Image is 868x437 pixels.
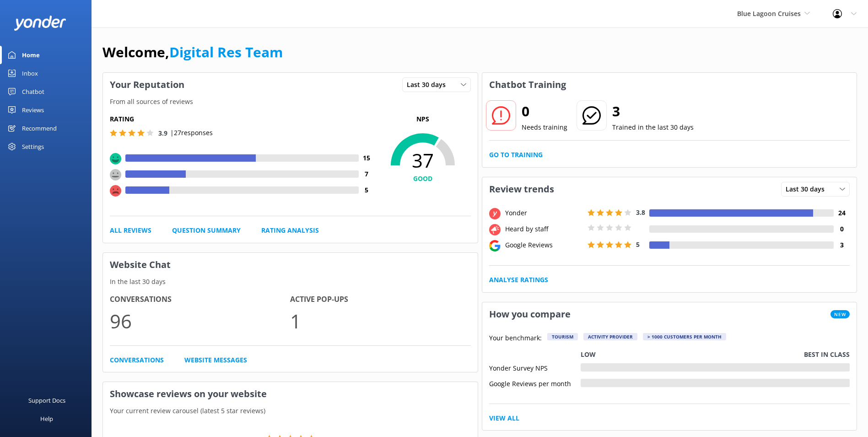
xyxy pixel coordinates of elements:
[110,294,290,306] h4: Conversations
[110,306,290,336] p: 96
[158,129,167,137] span: 3.9
[503,240,585,250] div: Google Reviews
[375,174,471,184] h4: GOOD
[110,355,164,365] a: Conversations
[22,137,44,156] div: Settings
[489,363,581,371] div: Yonder Survey NPS
[612,122,694,132] p: Trained in the last 30 days
[547,333,578,340] div: Tourism
[643,333,726,340] div: > 1000 customers per month
[482,302,577,326] h3: How you compare
[612,100,694,122] h2: 3
[804,350,850,360] p: Best in class
[489,275,548,285] a: Analyse Ratings
[110,114,375,124] h5: Rating
[737,9,801,18] span: Blue Lagoon Cruises
[103,97,478,107] p: From all sources of reviews
[482,177,561,201] h3: Review trends
[407,80,451,90] span: Last 30 days
[22,82,44,101] div: Chatbot
[261,225,319,235] a: Rating Analysis
[834,240,850,250] h4: 3
[830,310,850,318] span: New
[103,253,478,277] h3: Website Chat
[22,46,40,64] div: Home
[184,355,247,365] a: Website Messages
[103,277,478,287] p: In the last 30 days
[489,413,519,423] a: View All
[22,119,57,137] div: Recommend
[636,208,645,217] span: 3.8
[636,240,640,249] span: 5
[103,406,478,416] p: Your current review carousel (latest 5 star reviews)
[375,114,471,124] p: NPS
[522,122,567,132] p: Needs training
[290,294,470,306] h4: Active Pop-ups
[482,73,573,97] h3: Chatbot Training
[503,224,585,234] div: Heard by staff
[359,185,375,195] h4: 5
[170,128,213,138] p: | 27 responses
[110,225,151,235] a: All Reviews
[40,410,53,428] div: Help
[834,224,850,234] h4: 0
[503,208,585,218] div: Yonder
[583,333,637,340] div: Activity Provider
[102,41,283,63] h1: Welcome,
[290,306,470,336] p: 1
[22,64,38,82] div: Inbox
[489,379,581,387] div: Google Reviews per month
[834,208,850,218] h4: 24
[28,391,65,410] div: Support Docs
[359,169,375,179] h4: 7
[14,16,66,31] img: yonder-white-logo.png
[169,43,283,61] a: Digital Res Team
[359,153,375,163] h4: 15
[103,73,191,97] h3: Your Reputation
[581,350,596,360] p: Low
[489,150,543,160] a: Go to Training
[22,101,44,119] div: Reviews
[375,149,471,172] span: 37
[786,184,830,194] span: Last 30 days
[489,333,542,344] p: Your benchmark:
[103,382,478,406] h3: Showcase reviews on your website
[172,225,241,235] a: Question Summary
[522,100,567,122] h2: 0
